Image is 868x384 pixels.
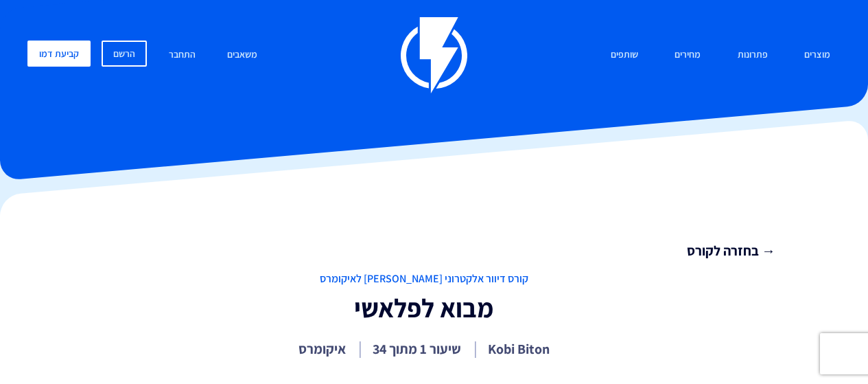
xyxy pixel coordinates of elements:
a: שותפים [600,41,648,70]
p: איקומרס [298,339,346,359]
p: Kobi Biton [488,339,550,359]
a: מוצרים [794,41,841,70]
h1: מבוא לפלאשי [72,294,775,323]
a: מחירים [664,41,711,70]
i: | [358,337,362,359]
a: משאבים [217,41,268,70]
a: קביעת דמו [27,41,91,67]
a: התחבר [159,41,206,70]
a: הרשם [102,41,147,67]
i: | [473,337,478,359]
a: → בחזרה לקורס [72,241,775,261]
span: קורס דיוור אלקטרוני [PERSON_NAME] לאיקומרס [72,271,775,287]
p: שיעור 1 מתוך 34 [373,339,461,359]
a: פתרונות [727,41,778,70]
